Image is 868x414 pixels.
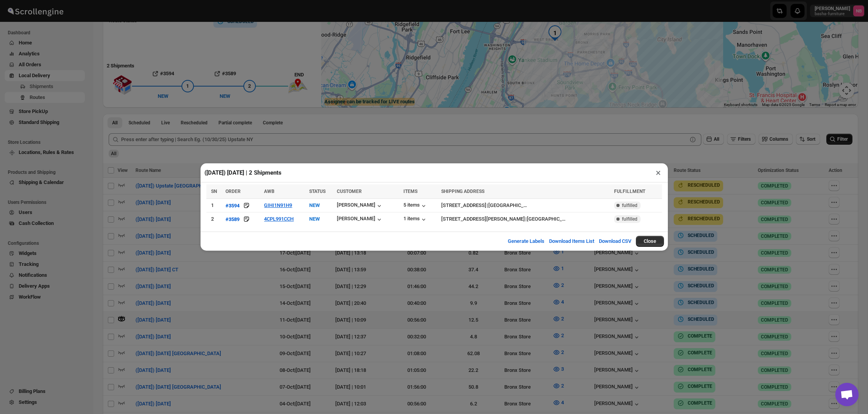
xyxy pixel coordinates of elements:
button: [PERSON_NAME] [337,202,383,210]
span: AWB [264,189,275,194]
span: SHIPPING ADDRESS [441,189,484,194]
button: Download Items List [544,234,599,249]
div: [STREET_ADDRESS] [441,202,486,209]
button: #3594 [225,202,239,209]
div: [STREET_ADDRESS][PERSON_NAME] [441,215,525,223]
span: ORDER [225,189,241,194]
td: 1 [206,199,223,212]
button: Download CSV [594,234,636,249]
span: fulfilled [622,216,637,222]
span: fulfilled [622,202,637,209]
div: Open chat [835,383,859,406]
button: [PERSON_NAME] [337,216,383,223]
div: | [441,215,609,223]
span: STATUS [309,189,326,194]
span: SN [211,189,217,194]
span: NEW [309,202,320,208]
div: [GEOGRAPHIC_DATA] [488,202,530,209]
div: [GEOGRAPHIC_DATA] [527,215,568,223]
button: GIHI1N91H9 [264,202,292,208]
td: 2 [206,212,223,226]
button: #3589 [225,215,239,223]
span: FULFILLMENT [614,189,645,194]
h2: ([DATE]) [DATE] | 2 Shipments [204,169,282,177]
button: Generate Labels [503,234,549,249]
div: | [441,202,609,209]
div: #3589 [225,216,239,222]
button: 5 items [403,202,428,210]
button: Close [636,236,664,247]
div: #3594 [225,203,239,209]
span: NEW [309,216,320,222]
button: 1 items [403,216,428,223]
button: 4CPL991CCH [264,216,294,222]
span: ITEMS [403,189,417,194]
span: CUSTOMER [337,189,362,194]
button: × [653,167,664,178]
